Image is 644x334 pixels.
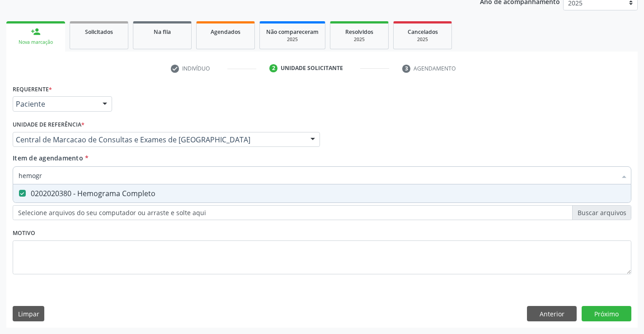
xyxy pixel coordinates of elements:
[13,154,83,162] span: Item de agendamento
[85,28,113,36] span: Solicitados
[16,99,94,108] span: Paciente
[527,306,577,321] button: Anterior
[281,64,343,72] div: Unidade solicitante
[13,39,59,46] div: Nova marcação
[266,28,319,36] span: Não compareceram
[345,28,373,36] span: Resolvidos
[154,28,171,36] span: Na fila
[582,306,631,321] button: Próximo
[13,82,52,96] label: Requerente
[266,36,319,43] div: 2025
[16,135,301,144] span: Central de Marcacao de Consultas e Exames de [GEOGRAPHIC_DATA]
[211,28,240,36] span: Agendados
[408,28,438,36] span: Cancelados
[13,118,85,132] label: Unidade de referência
[269,64,277,72] div: 2
[19,190,625,197] div: 0202020380 - Hemograma Completo
[400,36,445,43] div: 2025
[337,36,382,43] div: 2025
[19,166,616,184] input: Buscar por procedimentos
[13,226,35,240] label: Motivo
[31,27,41,37] div: person_add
